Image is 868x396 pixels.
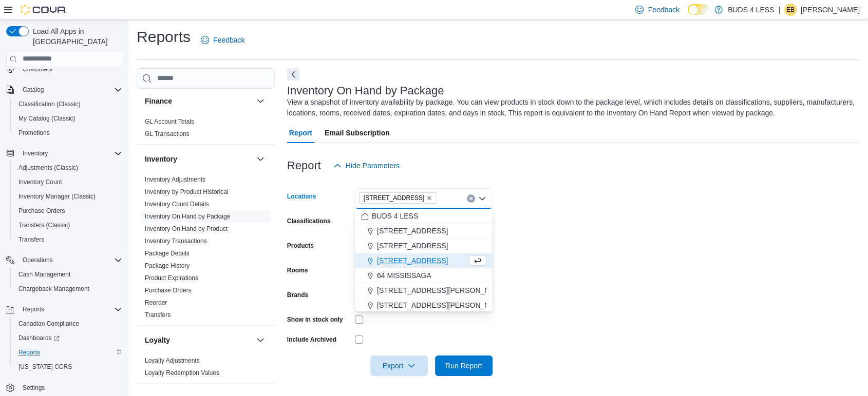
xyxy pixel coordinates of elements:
button: Classification (Classic) [10,97,126,111]
span: Classification (Classic) [18,100,81,108]
a: Inventory On Hand by Product [145,225,228,232]
span: Transfers (Classic) [14,219,122,231]
a: Inventory Manager (Classic) [14,190,100,203]
button: Inventory [254,153,267,165]
a: Purchase Orders [14,205,69,217]
button: Operations [2,253,126,267]
a: Cash Management [14,268,74,281]
span: Operations [18,254,122,266]
div: View a snapshot of inventory availability by package. You can view products in stock down to the ... [287,97,855,118]
span: Loyalty Adjustments [145,357,200,365]
a: GL Transactions [145,130,190,137]
label: Show in stock only [287,315,343,324]
span: Settings [18,381,122,394]
span: [STREET_ADDRESS] [377,255,448,266]
span: Feedback [648,5,679,15]
button: My Catalog (Classic) [10,111,126,126]
span: Chargeback Management [18,285,89,293]
span: Promotions [18,129,50,137]
span: 23 Young Street [359,192,438,204]
button: [STREET_ADDRESS] [355,253,493,268]
button: Chargeback Management [10,282,126,296]
a: Classification (Classic) [14,98,85,110]
span: Classification (Classic) [14,98,122,110]
button: Cash Management [10,267,126,282]
span: [STREET_ADDRESS] [364,193,425,203]
button: Purchase Orders [10,204,126,218]
button: Customers [2,62,126,76]
span: Reports [23,305,44,313]
span: Inventory Adjustments [145,175,205,184]
button: Reports [2,302,126,316]
a: Package Details [145,250,190,257]
span: [US_STATE] CCRS [18,363,72,371]
a: Inventory Transactions [145,237,207,245]
button: Reports [10,345,126,360]
span: GL Account Totals [145,117,194,126]
span: Transfers (Classic) [18,221,70,229]
a: Inventory Count Details [145,201,209,208]
span: Inventory [23,149,48,157]
button: Loyalty [254,334,267,346]
button: Finance [254,95,267,107]
span: [STREET_ADDRESS][PERSON_NAME] [377,285,507,295]
span: Inventory On Hand by Product [145,225,228,233]
span: Purchase Orders [18,207,65,215]
a: Feedback [197,30,249,50]
button: [STREET_ADDRESS] [355,224,493,239]
button: Catalog [18,84,48,96]
span: Inventory Manager (Classic) [18,192,96,201]
span: GL Transactions [145,130,190,138]
span: Washington CCRS [14,361,122,373]
a: Dashboards [10,331,126,345]
button: Reports [18,303,48,315]
a: Purchase Orders [145,287,192,294]
h3: Finance [145,96,172,106]
span: EB [786,4,795,16]
button: [US_STATE] CCRS [10,360,126,374]
button: Run Report [435,355,493,376]
span: Inventory Transactions [145,237,207,245]
label: Rooms [287,266,308,274]
a: Adjustments (Classic) [14,162,82,174]
a: Chargeback Management [14,283,93,295]
span: Catalog [23,86,44,94]
button: Adjustments (Classic) [10,161,126,175]
span: Transfers [145,311,171,319]
a: Inventory Adjustments [145,176,205,183]
a: Inventory On Hand by Package [145,213,231,220]
span: BUDS 4 LESS [372,211,418,221]
span: Load All Apps in [GEOGRAPHIC_DATA] [29,26,122,47]
h3: Inventory On Hand by Package [287,85,444,97]
button: Settings [2,380,126,395]
span: Inventory Count [18,178,62,186]
span: Inventory Count [14,176,122,188]
div: Loyalty [137,354,275,383]
button: Inventory Count [10,175,126,189]
span: Purchase Orders [14,205,122,217]
a: Canadian Compliance [14,318,83,330]
span: Run Report [445,361,482,371]
a: My Catalog (Classic) [14,112,80,125]
span: [STREET_ADDRESS][PERSON_NAME] [377,300,507,310]
a: Loyalty Redemption Values [145,369,219,377]
span: Canadian Compliance [14,318,122,330]
span: Operations [23,256,53,264]
h3: Loyalty [145,335,170,345]
span: Dashboards [14,332,122,344]
span: Inventory [18,147,122,160]
button: Catalog [2,83,126,97]
button: Inventory [2,146,126,161]
span: Hide Parameters [346,161,400,171]
a: Inventory by Product Historical [145,188,229,195]
a: GL Account Totals [145,118,194,125]
a: Inventory Count [14,176,66,188]
p: | [778,4,780,16]
span: Reports [18,348,40,357]
h1: Reports [137,27,191,47]
a: Promotions [14,127,54,139]
span: Promotions [14,127,122,139]
button: Close list of options [478,194,486,203]
span: [STREET_ADDRESS] [377,226,448,236]
span: Package Details [145,249,190,258]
